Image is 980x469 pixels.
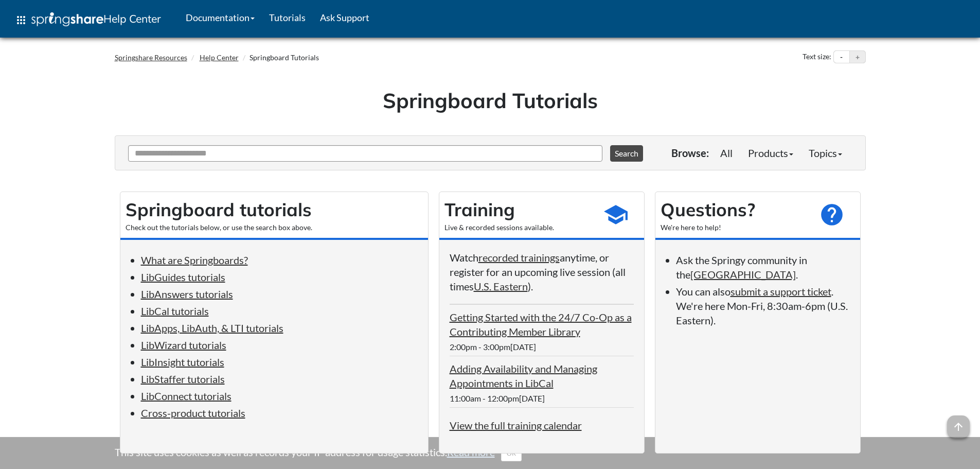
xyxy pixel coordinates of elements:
a: U.S. Eastern [474,280,528,292]
span: arrow_upward [947,415,970,438]
p: Browse: [671,146,709,160]
a: [GEOGRAPHIC_DATA] [690,268,796,281]
img: Springshare [31,12,103,26]
p: Watch anytime, or register for an upcoming live session (all times ). [450,250,634,293]
span: school [603,202,629,228]
a: LibWizard tutorials [141,339,226,351]
a: Getting Started with the 24/7 Co-Op as a Contributing Member Library [450,311,632,338]
li: You can also . We're here Mon-Fri, 8:30am-6pm (U.S. Eastern). [676,284,850,327]
a: apps Help Center [8,5,168,36]
h1: Springboard Tutorials [122,86,858,115]
a: arrow_upward [947,416,970,429]
a: Ask Support [313,5,377,30]
a: LibConnect tutorials [141,390,231,402]
a: View the full training calendar [450,419,582,431]
span: Help Center [103,12,161,25]
div: We're here to help! [661,222,809,233]
a: Tutorials [262,5,313,30]
h2: Springboard tutorials [126,197,423,222]
h2: Questions? [661,197,809,222]
button: Increase text size [850,51,865,63]
a: LibStaffer tutorials [141,373,225,385]
a: LibCal tutorials [141,305,209,317]
div: Check out the tutorials below, or use the search box above. [126,222,423,233]
span: help [819,202,845,228]
a: recorded trainings [478,251,560,264]
a: Cross-product tutorials [141,407,245,419]
div: Live & recorded sessions available. [444,222,593,233]
span: 2:00pm - 3:00pm[DATE] [450,342,536,352]
a: Products [740,143,801,163]
a: Documentation [179,5,262,30]
a: submit a support ticket [730,285,831,298]
a: LibApps, LibAuth, & LTI tutorials [141,322,283,334]
a: LibAnswers tutorials [141,288,233,300]
a: LibGuides tutorials [141,271,225,283]
a: LibInsight tutorials [141,356,224,368]
a: Adding Availability and Managing Appointments in LibCal [450,362,597,389]
span: apps [15,14,27,26]
a: Springshare Resources [115,53,187,62]
h2: Training [444,197,593,222]
div: Text size: [800,50,833,64]
li: Springboard Tutorials [240,53,319,63]
a: What are Springboards? [141,254,248,266]
span: 11:00am - 12:00pm[DATE] [450,393,545,403]
a: Topics [801,143,850,163]
button: Search [610,145,643,162]
li: Ask the Springy community in the . [676,253,850,282]
div: This site uses cookies as well as records your IP address for usage statistics. [104,445,876,461]
button: Decrease text size [834,51,849,63]
a: All [712,143,740,163]
a: Help Center [200,53,239,62]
